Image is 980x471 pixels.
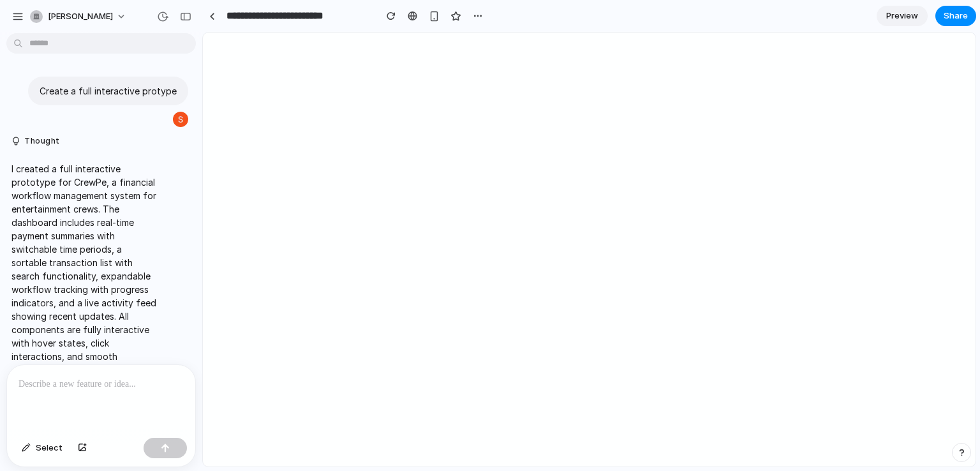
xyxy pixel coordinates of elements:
[886,10,918,22] span: Preview
[40,84,177,98] p: Create a full interactive protype
[48,10,113,23] span: [PERSON_NAME]
[877,6,928,26] a: Preview
[25,6,133,27] button: [PERSON_NAME]
[15,438,69,458] button: Select
[11,162,157,390] p: I created a full interactive prototype for CrewPe, a financial workflow management system for ent...
[935,6,976,26] button: Share
[36,442,63,454] span: Select
[944,10,968,22] span: Share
